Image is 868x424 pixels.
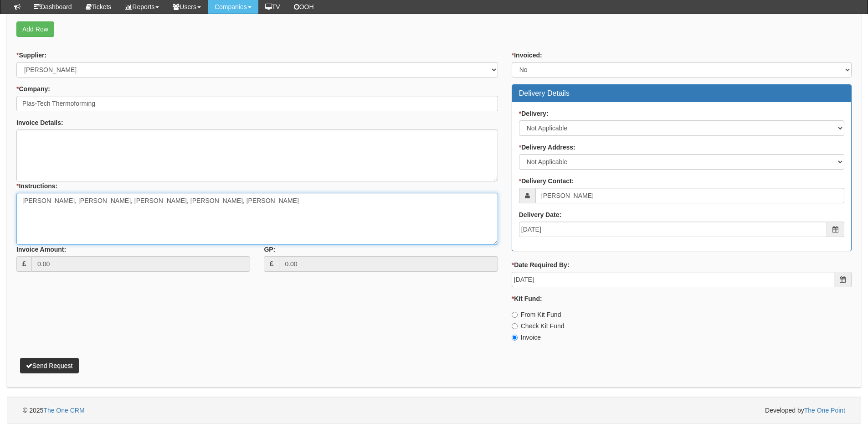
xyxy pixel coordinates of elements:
[16,51,46,60] label: Supplier:
[519,210,561,219] label: Delivery Date:
[43,407,84,414] a: The One CRM
[804,407,845,414] a: The One Point
[519,89,844,98] h3: Delivery Details
[23,407,85,414] span: © 2025
[16,118,63,127] label: Invoice Details:
[16,84,50,93] label: Company:
[519,176,574,186] label: Delivery Contact:
[20,358,79,373] button: Send Request
[512,51,542,60] label: Invoiced:
[16,245,66,254] label: Invoice Amount:
[512,312,518,318] input: From Kit Fund
[512,310,561,319] label: From Kit Fund
[512,294,542,303] label: Kit Fund:
[264,245,275,254] label: GP:
[512,333,541,342] label: Invoice
[512,335,518,341] input: Invoice
[519,143,575,152] label: Delivery Address:
[16,181,57,191] label: Instructions:
[512,323,518,329] input: Check Kit Fund
[519,109,549,118] label: Delivery:
[765,406,845,415] span: Developed by
[512,260,570,269] label: Date Required By:
[16,21,54,37] a: Add Row
[512,321,565,331] label: Check Kit Fund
